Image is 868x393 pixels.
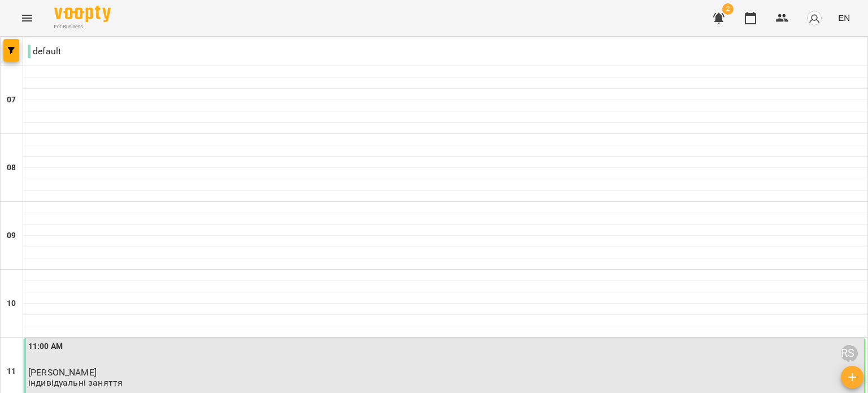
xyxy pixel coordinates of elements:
[806,10,822,26] img: avatar_s.png
[54,6,111,22] img: Voopty Logo
[28,367,97,378] span: [PERSON_NAME]
[7,162,16,174] h6: 08
[14,5,41,32] button: Menu
[54,23,111,31] span: For Business
[7,365,16,378] h6: 11
[841,345,858,362] div: Мельник Ірина Анатоліївна
[28,340,63,353] label: 11:00 AM
[28,45,61,58] p: default
[7,230,16,242] h6: 09
[28,378,123,387] p: індивідуальні заняття
[7,297,16,310] h6: 10
[838,12,850,24] span: EN
[7,94,16,106] h6: 07
[834,7,854,28] button: EN
[841,366,863,388] button: Add lesson
[722,3,734,15] span: 2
